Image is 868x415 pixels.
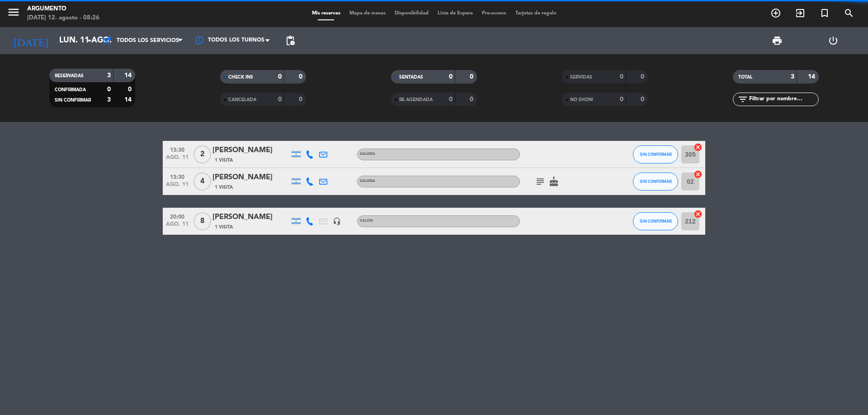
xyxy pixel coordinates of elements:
[278,74,282,80] strong: 0
[285,35,296,46] span: pending_actions
[107,72,111,79] strong: 3
[7,31,55,51] i: [DATE]
[805,27,861,54] div: LOG OUT
[128,86,133,93] strong: 0
[641,96,646,103] strong: 0
[215,157,233,164] span: 1 Visita
[166,144,189,154] span: 13:30
[772,35,783,46] span: print
[212,211,289,223] div: [PERSON_NAME]
[124,72,133,79] strong: 14
[390,11,433,16] span: Disponibilidad
[360,179,375,183] span: GALERIA
[215,184,233,191] span: 1 Visita
[193,173,211,191] span: 4
[212,172,289,183] div: [PERSON_NAME]
[215,224,233,231] span: 1 Visita
[511,11,561,16] span: Tarjetas de regalo
[228,75,253,79] span: CHECK INS
[360,152,375,156] span: GALERIA
[738,75,752,79] span: TOTAL
[433,11,477,16] span: Lista de Espera
[449,74,453,80] strong: 0
[7,5,20,22] button: menu
[640,219,672,224] span: SIN CONFIRMAR
[166,154,189,165] span: ago. 11
[640,179,672,184] span: SIN CONFIRMAR
[166,171,189,182] span: 13:30
[345,11,390,16] span: Mapa de mesas
[633,173,678,191] button: SIN CONFIRMAR
[808,74,817,80] strong: 14
[477,11,511,16] span: Pre-acceso
[449,96,453,103] strong: 0
[791,74,794,80] strong: 3
[570,98,593,102] span: NO SHOW
[399,75,423,79] span: SENTADAS
[166,211,189,221] span: 20:00
[166,221,189,232] span: ago. 11
[819,8,830,19] i: turned_in_not
[193,145,211,163] span: 2
[633,212,678,230] button: SIN CONFIRMAR
[212,145,289,156] div: [PERSON_NAME]
[107,97,111,103] strong: 3
[107,86,111,93] strong: 0
[620,74,623,80] strong: 0
[693,143,703,152] i: cancel
[299,74,304,80] strong: 0
[307,11,345,16] span: Mis reservas
[620,96,623,103] strong: 0
[535,176,546,187] i: subject
[55,88,86,92] span: CONFIRMADA
[470,74,475,80] strong: 0
[278,96,282,103] strong: 0
[399,98,433,102] span: RE AGENDADA
[633,145,678,163] button: SIN CONFIRMAR
[693,210,703,219] i: cancel
[117,37,179,44] span: Todos los servicios
[55,74,84,78] span: RESERVADAS
[333,217,341,225] i: headset_mic
[7,5,20,19] i: menu
[844,8,854,19] i: search
[770,8,781,19] i: add_circle_outline
[693,170,703,179] i: cancel
[641,74,646,80] strong: 0
[84,35,95,46] i: arrow_drop_down
[748,94,818,104] input: Filtrar por nombre...
[737,94,748,105] i: filter_list
[548,176,559,187] i: cake
[795,8,806,19] i: exit_to_app
[27,14,99,23] div: [DATE] 12. agosto - 08:26
[55,98,91,103] span: SIN CONFIRMAR
[828,35,839,46] i: power_settings_new
[299,96,304,103] strong: 0
[124,97,133,103] strong: 14
[470,96,475,103] strong: 0
[27,5,99,14] div: Argumento
[228,98,256,102] span: CANCELADA
[570,75,592,79] span: SERVIDAS
[166,182,189,192] span: ago. 11
[193,212,211,230] span: 8
[640,152,672,157] span: SIN CONFIRMAR
[360,219,373,223] span: SALON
